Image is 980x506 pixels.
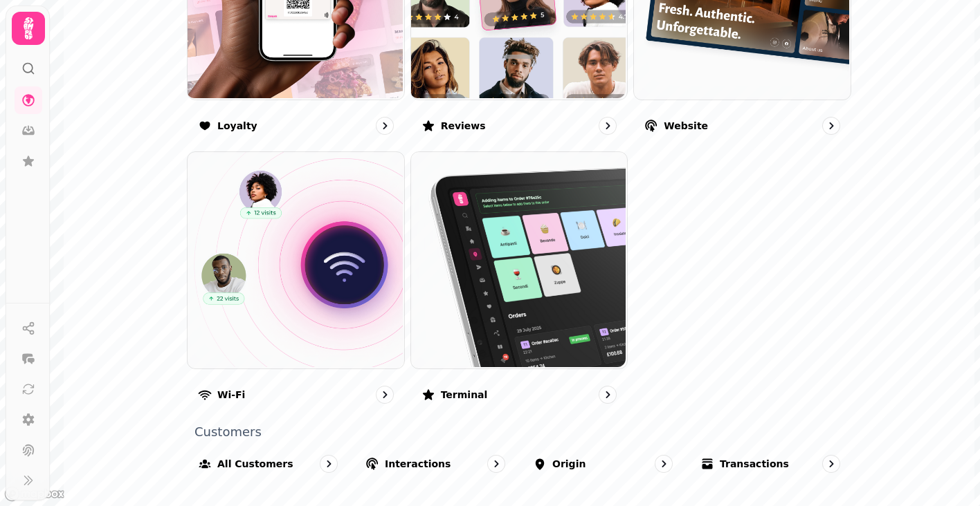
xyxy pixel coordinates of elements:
a: TerminalTerminal [410,151,628,415]
p: Origin [552,457,586,471]
p: All customers [217,457,293,471]
svg: go to [824,119,838,133]
svg: go to [378,388,392,402]
p: Customers [194,426,848,438]
a: All customers [187,444,349,484]
p: Loyalty [217,119,257,133]
svg: go to [601,119,615,133]
svg: go to [489,457,503,471]
svg: go to [657,457,671,471]
a: Origin [522,444,684,484]
p: Website [664,119,708,133]
a: Wi-FiWi-Fi [187,151,405,415]
svg: go to [601,388,615,402]
p: Transactions [720,457,789,471]
svg: go to [824,457,838,471]
p: Interactions [385,457,451,471]
p: Terminal [441,388,488,402]
svg: go to [378,119,392,133]
p: Reviews [441,119,486,133]
a: Interactions [354,444,516,484]
img: Wi-Fi [186,151,403,367]
a: Mapbox logo [4,486,65,502]
svg: go to [322,457,336,471]
p: Wi-Fi [217,388,245,402]
a: Transactions [689,444,851,484]
img: Terminal [410,151,626,367]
